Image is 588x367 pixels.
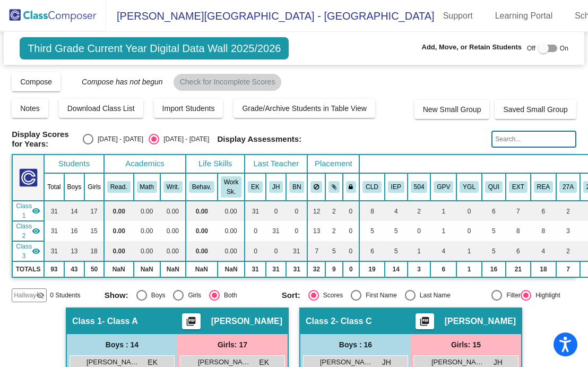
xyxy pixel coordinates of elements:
input: Search... [491,131,576,148]
span: On [560,44,568,53]
button: 27A [559,181,577,193]
td: 13 [64,241,85,261]
td: 1 [430,221,456,241]
span: Saved Small Group [503,105,567,114]
span: Display Assessments: [217,134,301,144]
div: Boys : 14 [67,334,177,355]
td: 12 [307,201,325,221]
button: EK [248,181,263,193]
div: Boys : 16 [300,334,411,355]
td: 17 [84,201,104,221]
td: 6 [531,201,556,221]
td: 7 [556,261,580,277]
td: 2 [556,201,580,221]
td: 13 [307,221,325,241]
td: 5 [359,221,385,241]
span: Grade/Archive Students in Table View [242,104,367,113]
td: 0.00 [104,241,134,261]
span: Compose [20,78,52,86]
td: 31 [44,201,64,221]
a: Support [435,7,481,24]
td: 0.00 [134,241,160,261]
th: 27J Plan (Academics) [556,173,580,201]
td: 8 [506,221,531,241]
button: Import Students [154,99,223,118]
button: Behav. [189,181,214,193]
td: 8 [531,221,556,241]
td: 3 [408,261,431,277]
td: 0.00 [218,241,245,261]
span: Hallway [14,291,36,300]
td: 0.00 [104,201,134,221]
div: Girls [184,291,201,300]
td: 0 [343,241,360,261]
button: BN [289,181,304,193]
td: 0.00 [160,221,186,241]
div: Both [220,291,237,300]
span: Class 2 [16,221,32,241]
td: 32 [307,261,325,277]
div: First Name [361,291,397,300]
button: Compose [12,72,60,91]
button: YGL [460,181,479,193]
td: 0 [343,201,360,221]
td: 0 [286,201,307,221]
button: CLD [362,181,382,193]
td: NaN [134,261,160,277]
td: 18 [531,261,556,277]
td: 21 [506,261,531,277]
mat-icon: visibility_off [36,291,45,300]
button: 504 [411,181,428,193]
span: Notes [20,104,40,113]
td: 93 [44,261,64,277]
td: 0.00 [160,201,186,221]
span: Class 3 [16,242,32,261]
mat-chip: Check for Incomplete Scores [174,74,282,91]
button: Writ. [163,181,183,193]
button: Saved Small Group [495,100,576,119]
mat-radio-group: Select an option [105,290,274,301]
span: Display Scores for Years: [12,130,75,149]
td: 0.00 [186,241,218,261]
th: 504 Plan [408,173,431,201]
td: 19 [359,261,385,277]
mat-icon: picture_as_pdf [185,316,197,331]
td: 5 [482,241,506,261]
td: 0 [245,221,266,241]
td: Jessie Holmes - Class C [12,221,44,241]
span: Off [527,44,535,53]
td: 16 [64,221,85,241]
th: Briana Nelson [286,173,307,201]
td: 4 [531,241,556,261]
td: Briana Nelson - Class D [12,241,44,261]
span: - Class C [335,316,371,327]
button: Notes [12,99,48,118]
td: 5 [482,221,506,241]
button: Math [137,181,157,193]
div: Last Name [416,291,451,300]
td: 0.00 [218,221,245,241]
td: Elizabeth Karzak - Class A [12,201,44,221]
td: 1 [430,201,456,221]
button: QUI [485,181,503,193]
th: Keep away students [307,173,325,201]
th: Life Skills [186,155,245,173]
td: 0 [266,201,286,221]
th: Quiet [482,173,506,201]
a: Learning Portal [487,7,561,24]
button: Grade/Archive Students in Table View [234,99,375,118]
td: 50 [84,261,104,277]
td: 0 [456,201,482,221]
div: Scores [319,291,343,300]
mat-radio-group: Select an option [282,290,451,301]
button: IEP [388,181,404,193]
span: Add, Move, or Retain Students [422,42,522,53]
td: 0.00 [186,201,218,221]
th: Academics [104,155,186,173]
span: 0 Students [50,291,80,300]
td: 6 [359,241,385,261]
button: EXT [509,181,528,193]
td: 1 [456,261,482,277]
td: 6 [482,201,506,221]
td: 0 [286,221,307,241]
